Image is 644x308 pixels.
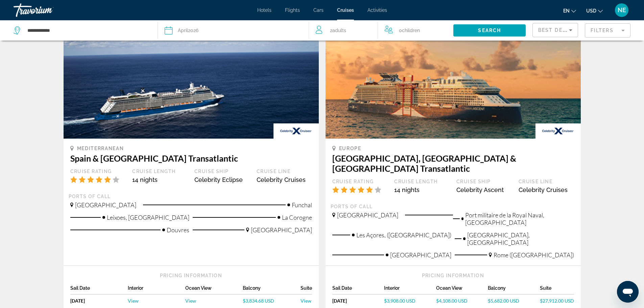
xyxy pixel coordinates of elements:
[384,285,436,294] div: Interior
[331,204,576,210] div: Ports of call
[128,285,185,294] div: Interior
[309,20,453,41] button: Travelers: 2 adults, 0 children
[330,26,346,35] span: 2
[367,7,387,13] a: Activities
[243,298,300,304] a: $3,834.68 USD
[132,176,188,183] div: 14 nights
[617,281,639,303] iframe: Button to launch messaging window
[337,211,398,219] span: [GEOGRAPHIC_DATA]
[453,24,526,37] button: Search
[70,273,312,279] div: Pricing Information
[257,7,271,13] a: Hotels
[251,226,312,234] span: [GEOGRAPHIC_DATA]
[585,23,630,38] button: Filter
[70,298,128,304] div: [DATE]
[301,298,311,304] span: View
[436,298,488,304] a: $4,108.00 USD
[326,30,581,139] img: 1642949626.png
[467,231,574,246] span: [GEOGRAPHIC_DATA], [GEOGRAPHIC_DATA]
[64,30,319,139] img: 1753292516.png
[70,285,128,294] div: Sail Date
[77,146,124,151] span: Mediterranean
[70,153,312,163] h3: Spain & [GEOGRAPHIC_DATA] Transatlantic
[436,285,488,294] div: Ocean View
[337,7,354,13] a: Cruises
[478,28,501,33] span: Search
[390,251,451,259] span: [GEOGRAPHIC_DATA]
[257,176,312,183] div: Celebrity Cruises
[301,298,312,304] a: View
[465,211,574,226] span: Port militaire de la Royal Naval, [GEOGRAPHIC_DATA]
[178,26,198,35] div: 2026
[185,285,243,294] div: Ocean View
[488,298,519,304] span: $5,682.00 USD
[194,168,250,174] div: Cruise Ship
[243,298,274,304] span: $3,834.68 USD
[301,285,312,294] div: Suite
[586,6,603,16] button: Change currency
[519,179,574,185] div: Cruise Line
[540,285,574,294] div: Suite
[356,231,451,239] span: Les Açores, ([GEOGRAPHIC_DATA])
[402,28,420,33] span: Children
[282,214,312,221] span: La Corogne
[563,8,570,14] span: en
[178,28,188,33] span: April
[292,201,312,209] span: Funchal
[185,298,196,304] span: View
[332,179,388,185] div: Cruise Rating
[194,176,250,183] div: Celebrity Eclipse
[70,168,126,174] div: Cruise Rating
[436,298,468,304] span: $4,108.00 USD
[128,298,185,304] a: View
[257,168,312,174] div: Cruise Line
[384,298,436,304] a: $3,908.00 USD
[167,226,189,234] span: Douvres
[538,27,573,33] span: Best Deals
[332,285,384,294] div: Sail Date
[165,20,302,41] button: April2026
[394,179,450,185] div: Cruise Length
[132,168,188,174] div: Cruise Length
[456,179,512,185] div: Cruise Ship
[339,146,361,151] span: Europe
[69,193,314,199] div: Ports of call
[618,7,626,14] span: NE
[494,251,574,259] span: Rome ([GEOGRAPHIC_DATA])
[535,123,581,139] img: celebritynew_resized.gif
[519,186,574,193] div: Celebrity Cruises
[75,201,136,209] span: [GEOGRAPHIC_DATA]
[563,6,576,16] button: Change language
[456,186,512,193] div: Celebrity Ascent
[273,123,319,139] img: celebritynew_resized.gif
[332,28,346,33] span: Adults
[185,298,243,304] a: View
[399,26,420,35] span: 0
[586,8,596,14] span: USD
[332,273,574,279] div: Pricing Information
[488,298,540,304] a: $5,682.00 USD
[107,214,189,221] span: Leixoes, [GEOGRAPHIC_DATA]
[540,298,574,304] a: $27,912.00 USD
[243,285,300,294] div: Balcony
[285,7,300,13] a: Flights
[394,186,450,193] div: 14 nights
[538,26,572,34] mat-select: Sort by
[313,7,324,13] a: Cars
[384,298,415,304] span: $3,908.00 USD
[613,3,630,17] button: User Menu
[332,153,574,173] h3: [GEOGRAPHIC_DATA], [GEOGRAPHIC_DATA] & [GEOGRAPHIC_DATA] Transatlantic
[14,1,81,19] a: Travorium
[332,298,384,304] div: [DATE]
[128,298,139,304] span: View
[488,285,540,294] div: Balcony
